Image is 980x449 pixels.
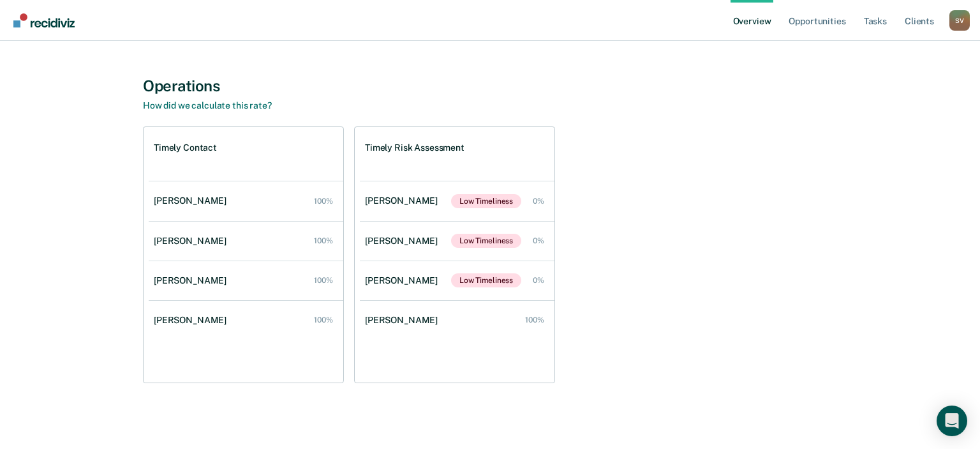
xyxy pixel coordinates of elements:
[533,236,544,245] div: 0%
[937,406,967,436] div: Open Intercom Messenger
[451,194,521,208] span: Low Timeliness
[949,10,970,31] button: Profile dropdown button
[149,183,343,219] a: [PERSON_NAME] 100%
[149,223,343,259] a: [PERSON_NAME] 100%
[451,273,521,287] span: Low Timeliness
[365,275,443,286] div: [PERSON_NAME]
[143,100,272,110] a: How did we calculate this rate?
[154,275,232,286] div: [PERSON_NAME]
[360,261,554,300] a: [PERSON_NAME]Low Timeliness 0%
[314,236,333,245] div: 100%
[365,315,443,326] div: [PERSON_NAME]
[949,10,970,31] div: S V
[314,316,333,324] div: 100%
[149,302,343,339] a: [PERSON_NAME] 100%
[533,276,544,285] div: 0%
[154,195,232,206] div: [PERSON_NAME]
[143,77,837,95] div: Operations
[314,276,333,285] div: 100%
[149,263,343,299] a: [PERSON_NAME] 100%
[365,236,443,247] div: [PERSON_NAME]
[360,221,554,261] a: [PERSON_NAME]Low Timeliness 0%
[525,316,544,324] div: 100%
[533,197,544,206] div: 0%
[360,181,554,221] a: [PERSON_NAME]Low Timeliness 0%
[365,142,464,153] h1: Timely Risk Assessment
[154,142,217,153] h1: Timely Contact
[365,195,443,206] div: [PERSON_NAME]
[13,13,75,27] img: Recidiviz
[154,315,232,326] div: [PERSON_NAME]
[154,236,232,247] div: [PERSON_NAME]
[314,197,333,206] div: 100%
[360,302,554,339] a: [PERSON_NAME] 100%
[451,234,521,248] span: Low Timeliness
